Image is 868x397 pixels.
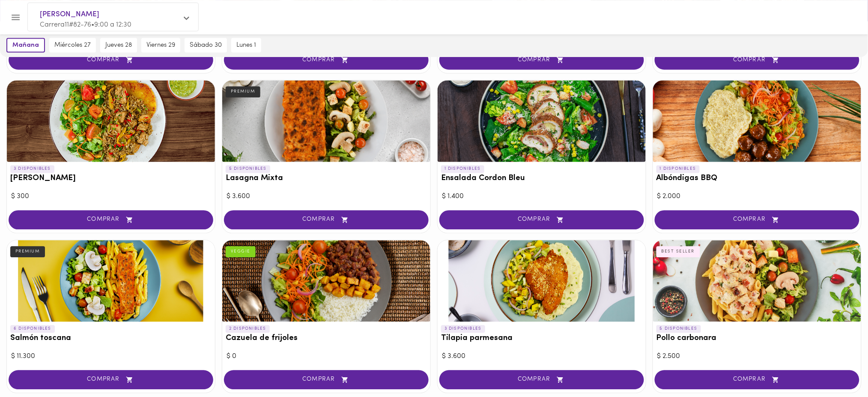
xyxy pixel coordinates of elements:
h3: Tilapia parmesana [441,334,642,343]
p: 3 DISPONIBLES [10,165,54,173]
p: 6 DISPONIBLES [10,325,55,333]
div: VEGGIE [226,247,256,258]
span: jueves 28 [105,42,132,49]
div: Tilapia parmesana [438,241,646,322]
button: jueves 28 [100,38,137,53]
button: COMPRAR [439,211,644,230]
div: $ 3.600 [227,192,426,202]
div: PREMIUM [226,87,260,98]
span: COMPRAR [235,217,418,224]
div: Ensalada Cordon Bleu [438,81,646,162]
p: 1 DISPONIBLES [441,165,484,173]
p: 1 DISPONIBLES [656,165,700,173]
p: 2 DISPONIBLES [226,325,270,333]
button: miércoles 27 [49,38,96,53]
div: $ 300 [11,192,211,202]
iframe: Messagebird Livechat Widget [818,347,859,388]
span: [PERSON_NAME] [40,9,178,20]
div: Salmón toscana [7,241,215,322]
button: COMPRAR [224,51,429,70]
span: COMPRAR [450,57,633,64]
h3: Pollo carbonara [656,334,858,343]
button: COMPRAR [224,211,429,230]
button: mañana [6,38,45,53]
button: COMPRAR [439,370,644,390]
button: viernes 29 [141,38,180,53]
div: Lasagna Mixta [222,81,430,162]
h3: Albóndigas BBQ [656,174,858,183]
button: COMPRAR [439,51,644,70]
span: COMPRAR [235,376,418,384]
button: COMPRAR [9,51,213,70]
button: sábado 30 [185,38,227,53]
p: 5 DISPONIBLES [656,325,701,333]
span: COMPRAR [19,376,203,384]
div: BEST SELLER [656,247,700,258]
h3: [PERSON_NAME] [10,174,212,183]
span: mañana [12,42,39,49]
div: Pollo carbonara [653,241,861,322]
button: COMPRAR [9,211,213,230]
button: COMPRAR [9,370,213,390]
p: 5 DISPONIBLES [226,165,270,173]
button: COMPRAR [224,370,429,390]
h3: Ensalada Cordon Bleu [441,174,642,183]
div: PREMIUM [10,247,45,258]
div: $ 1.400 [442,192,641,202]
p: 3 DISPONIBLES [441,325,485,333]
span: miércoles 27 [54,42,91,49]
span: COMPRAR [235,57,418,64]
span: COMPRAR [665,376,849,384]
button: COMPRAR [655,370,859,390]
span: COMPRAR [19,217,203,224]
span: COMPRAR [665,217,849,224]
div: Albóndigas BBQ [653,81,861,162]
div: $ 11.300 [11,352,211,362]
h3: Cazuela de frijoles [226,334,427,343]
span: Carrera11#82-76 • 9:00 a 12:30 [40,21,131,28]
div: $ 2.000 [657,192,857,202]
button: lunes 1 [231,38,261,53]
h3: Salmón toscana [10,334,212,343]
span: COMPRAR [19,57,203,64]
span: COMPRAR [450,217,633,224]
h3: Lasagna Mixta [226,174,427,183]
button: Menu [5,7,26,28]
div: Arroz chaufa [7,81,215,162]
button: COMPRAR [655,51,859,70]
div: $ 3.600 [442,352,641,362]
span: viernes 29 [146,42,175,49]
span: sábado 30 [190,42,222,49]
div: $ 0 [227,352,426,362]
span: COMPRAR [450,376,633,384]
span: lunes 1 [236,42,256,49]
span: COMPRAR [665,57,849,64]
button: COMPRAR [655,211,859,230]
div: Cazuela de frijoles [222,241,430,322]
div: $ 2.500 [657,352,857,362]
